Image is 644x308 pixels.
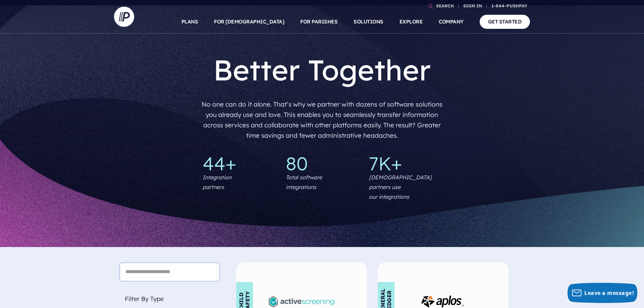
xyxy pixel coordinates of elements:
a: FOR [DEMOGRAPHIC_DATA] [214,10,284,34]
a: COMPANY [439,10,464,34]
p: 44+ [203,154,275,173]
span: Leave a message! [584,289,634,297]
a: FOR PARISHES [300,10,337,34]
a: EXPLORE [399,10,423,34]
p: 7K+ [369,154,441,173]
h1: Better Together [199,52,444,87]
p: Integration partners [203,173,231,192]
a: GET STARTED [480,15,530,28]
a: SOLUTIONS [354,10,383,34]
p: [DEMOGRAPHIC_DATA] partners use our integrations [369,173,441,201]
a: PLANS [181,10,198,34]
img: Active Screening - Logo [269,296,334,307]
p: No one can do it alone. That’s why we partner with dozens of software solutions you already use a... [199,97,444,143]
p: 80 [286,154,358,173]
p: Total software integrations [286,173,322,192]
img: Aplos - Logo [421,296,465,308]
button: Leave a message! [568,283,637,303]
